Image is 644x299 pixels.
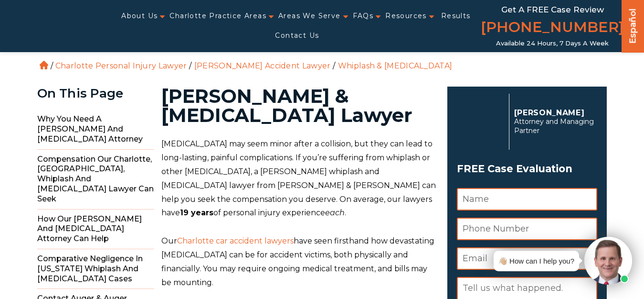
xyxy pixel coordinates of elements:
a: Results [441,6,471,26]
b: 19 years [180,208,213,217]
span: Compensation Our Charlotte, [GEOGRAPHIC_DATA], Whiplash and [MEDICAL_DATA] Lawyer Can Seek [37,150,154,210]
img: Auger & Auger Accident and Injury Lawyers Logo [6,18,111,34]
span: Get a FREE Case Review [501,5,604,14]
span: have seen firsthand how devastating [MEDICAL_DATA] can be for accident victims, both physically a... [161,236,434,287]
p: [PERSON_NAME] [514,108,598,117]
span: Our [161,236,177,245]
span: each [325,208,345,217]
a: Charlotte Practice Areas [169,6,266,26]
a: Charlotte Personal Injury Lawyer [55,61,187,70]
div: 👋🏼 How can I help you? [498,255,574,267]
a: Contact Us [275,26,319,45]
a: About Us [121,6,158,26]
input: Email [457,247,597,270]
a: Resources [385,6,427,26]
a: FAQs [353,6,374,26]
span: . [345,208,346,217]
a: Home [40,61,48,69]
a: [PHONE_NUMBER] [481,17,624,40]
span: of personal injury experience [213,208,325,217]
a: Areas We Serve [278,6,341,26]
span: Comparative Negligence in [US_STATE] Whiplash and [MEDICAL_DATA] Cases [37,249,154,289]
span: FREE Case Evaluation [457,160,597,178]
a: [PERSON_NAME] Accident Lawyer [194,61,331,70]
span: Why You Need a [PERSON_NAME] and [MEDICAL_DATA] Attorney [37,110,154,149]
span: Available 24 Hours, 7 Days a Week [496,40,609,47]
input: Phone Number [457,218,597,240]
img: Intaker widget Avatar [584,237,632,285]
span: How Our [PERSON_NAME] and [MEDICAL_DATA] Attorney Can Help [37,210,154,249]
h1: [PERSON_NAME] & [MEDICAL_DATA] Lawyer [161,87,436,125]
div: On This Page [37,87,154,100]
li: Whiplash & [MEDICAL_DATA] [336,61,455,70]
span: Attorney and Managing Partner [514,117,598,135]
span: [MEDICAL_DATA] may seem minor after a collision, but they can lead to long-lasting, painful compl... [161,139,436,217]
input: Name [457,188,597,210]
img: Herbert Auger [457,98,504,145]
a: Charlotte car accident lawyers [177,236,294,245]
